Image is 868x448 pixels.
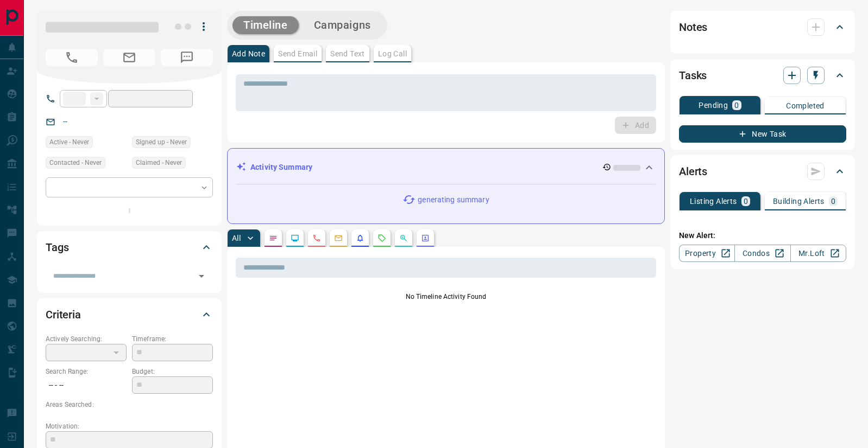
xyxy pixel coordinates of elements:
p: Pending [699,101,728,109]
p: 0 [831,197,835,205]
h2: Tasks [679,67,707,84]
span: Claimed - Never [136,157,182,168]
p: Search Range: [46,367,127,376]
p: generating summary [418,194,489,206]
span: Signed up - Never [136,137,187,148]
div: Criteria [46,302,213,328]
span: Contacted - Never [49,157,102,168]
svg: Calls [312,234,321,242]
div: Tags [46,234,213,260]
p: -- - -- [46,376,127,394]
a: Property [679,245,735,262]
p: No Timeline Activity Found [236,292,656,302]
p: 0 [744,197,748,205]
svg: Opportunities [399,234,408,242]
p: Budget: [132,367,213,376]
p: Timeframe: [132,334,213,344]
div: Activity Summary [236,157,656,177]
p: Add Note [232,50,265,57]
p: Motivation: [46,421,213,431]
span: No Email [103,49,155,66]
button: Campaigns [303,16,382,34]
p: Activity Summary [250,162,312,173]
a: -- [63,117,67,126]
p: Actively Searching: [46,334,127,344]
p: Building Alerts [773,197,825,205]
svg: Listing Alerts [356,234,364,242]
p: All [232,234,241,242]
div: Alerts [679,158,846,184]
p: Listing Alerts [690,197,737,205]
a: Condos [734,245,790,262]
p: Completed [786,102,825,110]
h2: Tags [46,239,68,256]
h2: Notes [679,18,707,36]
h2: Criteria [46,306,81,323]
button: Timeline [232,16,299,34]
span: No Number [161,49,213,66]
p: Areas Searched: [46,400,213,409]
p: 0 [734,101,739,109]
svg: Requests [378,234,386,242]
svg: Emails [334,234,343,242]
div: Tasks [679,62,846,88]
button: Open [194,268,209,284]
svg: Lead Browsing Activity [291,234,299,242]
button: New Task [679,125,846,143]
div: Notes [679,14,846,40]
a: Mr.Loft [790,245,846,262]
svg: Notes [269,234,278,242]
h2: Alerts [679,163,707,180]
span: No Number [46,49,98,66]
svg: Agent Actions [421,234,430,242]
span: Active - Never [49,137,89,148]
p: New Alert: [679,230,846,241]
